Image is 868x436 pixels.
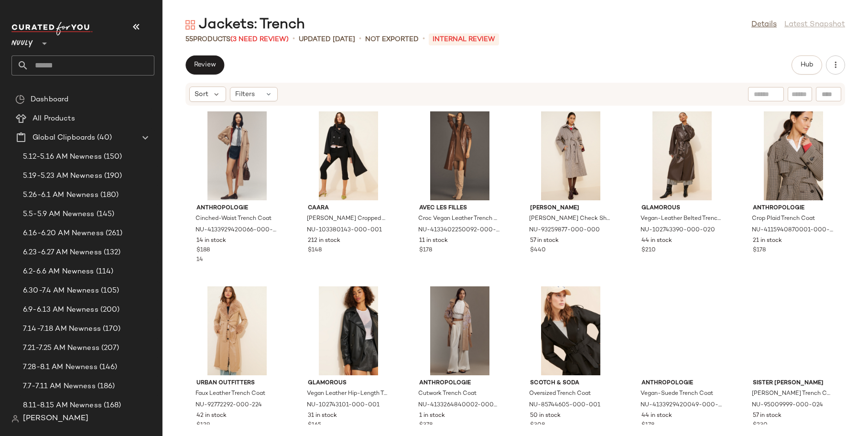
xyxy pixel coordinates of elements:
[423,33,425,45] span: •
[23,285,99,296] span: 6.30-7.4 AM Newness
[23,247,102,258] span: 6.23-6.27 AM Newness
[751,19,777,31] a: Details
[31,94,68,105] span: Dashboard
[307,401,380,410] span: NU-102743101-000-001
[359,33,361,45] span: •
[195,215,271,223] span: Cinched-Waist Trench Coat
[752,215,815,223] span: Crop Plaid Trench Coat
[419,237,448,245] span: 11 in stock
[522,111,619,200] img: 93259877_000_b
[185,36,193,43] span: 55
[195,401,262,410] span: NU-92772292-000-224
[752,226,833,235] span: NU-4115940870001-000-015
[230,36,289,43] span: (3 Need Review)
[419,379,500,388] span: Anthropologie
[23,190,98,201] span: 5.26-6.1 AM Newness
[419,246,432,255] span: $178
[365,34,419,44] p: Not Exported
[196,246,210,255] span: $188
[185,15,305,34] div: Jackets: Trench
[641,204,723,213] span: Glamorous
[23,171,102,182] span: 5.19-5.23 AM Newness
[641,421,654,430] span: $178
[308,412,337,420] span: 31 in stock
[641,379,723,388] span: Anthropologie
[23,381,96,392] span: 7.7-7.11 AM Newness
[98,190,119,201] span: (180)
[640,401,722,410] span: NU-4133929420049-000-020
[195,390,265,398] span: Faux Leather Trench Coat
[23,266,94,277] span: 6.2-6.6 AM Newness
[641,237,672,245] span: 44 in stock
[102,247,121,258] span: (132)
[185,20,195,30] img: svg%3e
[101,324,121,335] span: (170)
[530,412,561,420] span: 50 in stock
[196,412,227,420] span: 42 in stock
[753,204,834,213] span: Anthropologie
[753,246,766,255] span: $178
[185,34,289,44] div: Products
[96,381,115,392] span: (186)
[23,209,95,220] span: 5.5-5.9 AM Newness
[745,111,842,200] img: 4115940870001_015_b
[308,379,389,388] span: Glamorous
[11,415,19,423] img: svg%3e
[752,401,823,410] span: NU-95009999-000-024
[195,89,208,99] span: Sort
[15,95,25,104] img: svg%3e
[530,204,611,213] span: [PERSON_NAME]
[99,343,119,354] span: (207)
[23,228,104,239] span: 6.16-6.20 AM Newness
[293,33,295,45] span: •
[299,34,355,44] p: updated [DATE]
[23,413,88,425] span: [PERSON_NAME]
[419,204,500,213] span: Avec Les Filles
[102,400,121,411] span: (168)
[98,362,118,373] span: (146)
[752,390,833,398] span: [PERSON_NAME] Trench Coat
[11,22,93,35] img: cfy_white_logo.C9jOOHJF.svg
[641,412,672,420] span: 44 in stock
[195,226,277,235] span: NU-4133929420066-000-036
[189,286,285,375] img: 92772292_224_b
[419,412,445,420] span: 1 in stock
[33,132,95,143] span: Global Clipboards
[189,111,285,200] img: 4133929420066_036_b
[530,246,546,255] span: $440
[418,401,499,410] span: NU-4133264840002-000-036
[102,152,122,163] span: (150)
[194,61,216,69] span: Review
[412,286,508,375] img: 4133264840002_036_b
[412,111,508,200] img: 4133402250092_020_b
[23,400,102,411] span: 8.11-8.15 AM Newness
[529,226,600,235] span: NU-93259877-000-000
[530,379,611,388] span: Scotch & Soda
[529,401,600,410] span: NU-85744605-000-001
[308,246,322,255] span: $148
[308,237,340,245] span: 212 in stock
[196,421,210,430] span: $129
[23,324,101,335] span: 7.14-7.18 AM Newness
[753,379,834,388] span: Sister [PERSON_NAME]
[522,286,619,375] img: 85744605_001_b
[792,55,822,75] button: Hub
[753,237,782,245] span: 21 in stock
[33,113,75,124] span: All Products
[300,286,397,375] img: 102743101_001_b
[23,305,98,316] span: 6.9-6.13 AM Newness
[640,226,715,235] span: NU-102743390-000-020
[185,55,224,75] button: Review
[196,257,203,263] span: 14
[753,421,768,430] span: $230
[196,204,278,213] span: Anthropologie
[104,228,123,239] span: (261)
[753,412,781,420] span: 57 in stock
[640,390,713,398] span: Vegan-Suede Trench Coat
[23,362,98,373] span: 7.28-8.1 AM Newness
[418,226,499,235] span: NU-4133402250092-000-020
[95,132,112,143] span: (40)
[235,89,255,99] span: Filters
[99,285,119,296] span: (105)
[529,390,591,398] span: Oversized Trench Coat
